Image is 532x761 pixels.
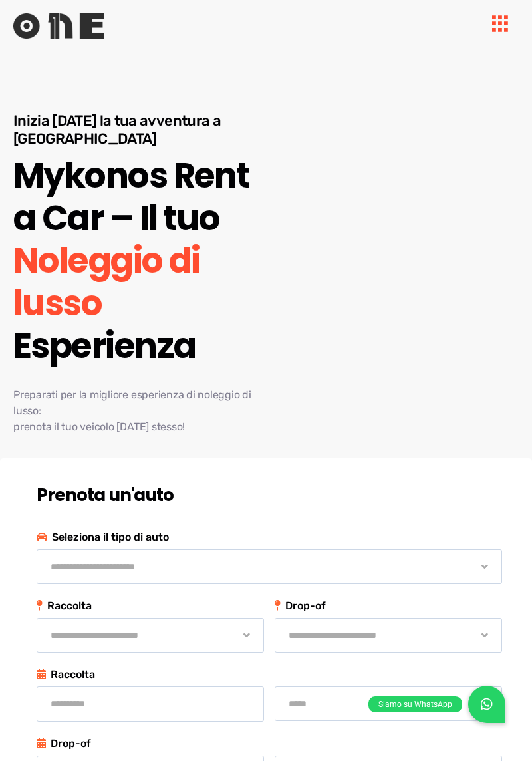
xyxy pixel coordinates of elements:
font: Drop-of [285,599,326,612]
font: Raccolta [47,599,92,612]
font: Preparati per la migliore esperienza di noleggio di lusso: [13,388,251,417]
font: Raccolta [51,668,95,681]
a: Siamo su WhatsApp [468,686,505,723]
font: Prenota un'auto [37,483,174,507]
font: Drop-of [51,737,91,750]
font: Inizia [DATE] la tua avventura a [GEOGRAPHIC_DATA] [13,112,221,148]
font: Esperienza [13,321,196,370]
font: Seleziona il tipo di auto [52,531,169,543]
font: Noleggio di lusso [13,236,200,327]
button: icona hamburger [485,10,515,42]
font: Mykonos Rent a Car – Il tuo [13,151,249,242]
img: Logo Rent One senza testo [13,13,104,39]
font: Siamo su WhatsApp [378,700,452,709]
font: prenota il tuo veicolo [DATE] stesso! [13,420,185,433]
